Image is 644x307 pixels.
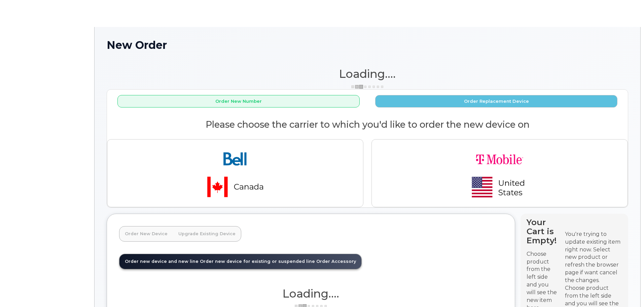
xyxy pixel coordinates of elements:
[125,259,199,264] span: Order new device and new line
[351,84,384,89] img: ajax-loader-3a6953c30dc77f0bf724df975f13086db4f4c1262e45940f03d1251963f1bf2e.gif
[565,231,622,284] div: You're trying to update existing item right now. Select new product or refresh the browser page i...
[375,95,617,108] button: Order Replacement Device
[107,68,628,80] h1: Loading....
[527,218,559,245] h4: Your Cart is Empty!
[107,39,628,51] h1: New Order
[188,145,282,202] img: bell-18aeeabaf521bd2b78f928a02ee3b89e57356879d39bd386a17a7cccf8069aed.png
[119,287,503,300] h1: Loading....
[453,145,547,202] img: t-mobile-78392d334a420d5b7f0e63d4fa81f6287a21d394dc80d677554bb55bbab1186f.png
[107,120,628,130] h2: Please choose the carrier to which you'd like to order the new device on
[119,226,173,241] a: Order New Device
[316,259,356,264] span: Order Accessory
[117,95,360,108] button: Order New Number
[173,226,241,241] a: Upgrade Existing Device
[200,259,315,264] span: Order new device for existing or suspended line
